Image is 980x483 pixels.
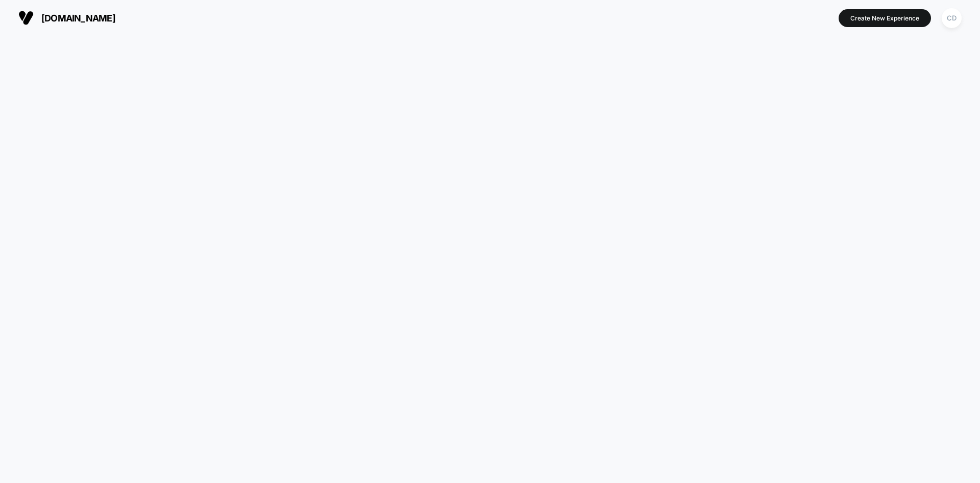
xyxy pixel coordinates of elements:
span: [DOMAIN_NAME] [41,13,115,24]
div: CD [942,8,962,28]
button: CD [939,8,965,29]
button: Create New Experience [839,9,931,27]
button: [DOMAIN_NAME] [15,10,118,26]
img: Visually logo [18,10,34,26]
